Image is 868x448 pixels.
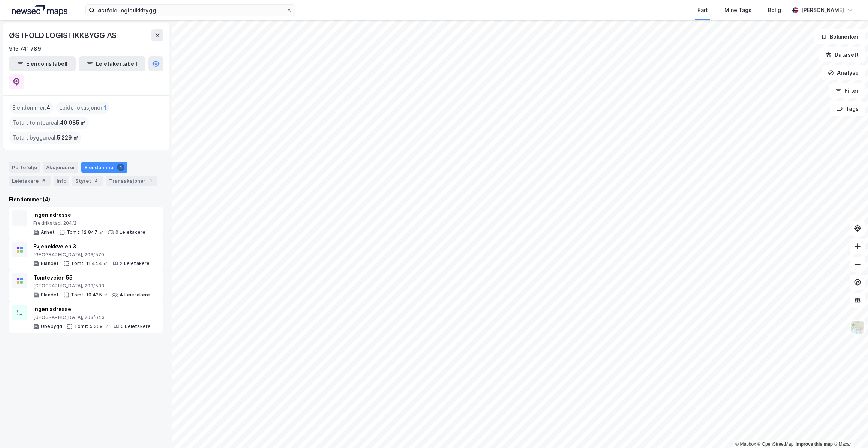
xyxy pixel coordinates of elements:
[56,102,109,114] div: Leide lokasjoner :
[768,6,781,15] div: Bolig
[120,260,150,266] div: 2 Leietakere
[71,260,108,266] div: Tomt: 11 444 ㎡
[829,83,865,98] button: Filter
[43,162,78,173] div: Aksjonærer
[40,177,48,185] div: 6
[33,283,150,289] div: [GEOGRAPHIC_DATA], 203/533
[46,103,50,112] span: 4
[79,56,145,71] button: Leietakertabell
[41,260,59,266] div: Blandet
[724,6,751,15] div: Mine Tags
[735,442,756,447] a: Mapbox
[67,229,103,235] div: Tomt: 12 847 ㎡
[41,323,62,329] div: Ubebygd
[9,132,81,144] div: Totalt byggareal :
[822,65,865,80] button: Analyse
[71,292,108,298] div: Tomt: 10 425 ㎡
[115,229,145,235] div: 0 Leietakere
[801,6,844,15] div: [PERSON_NAME]
[33,273,150,282] div: Tomteveien 55
[33,220,145,226] div: Fredrikstad, 204/2
[147,177,154,185] div: 1
[95,5,286,16] input: Søk på adresse, matrikkel, gårdeiere, leietakere eller personer
[121,323,151,329] div: 0 Leietakere
[796,442,833,447] a: Improve this map
[9,117,89,129] div: Totalt tomteareal :
[41,229,55,235] div: Annet
[830,101,865,116] button: Tags
[117,164,124,171] div: 4
[9,56,76,71] button: Eiendomstabell
[120,292,150,298] div: 4 Leietakere
[33,210,145,219] div: Ingen adresse
[41,292,59,298] div: Blandet
[757,442,794,447] a: OpenStreetMap
[9,29,118,41] div: ØSTFOLD LOGISTIKKBYGG AS
[831,412,868,448] iframe: Chat Widget
[33,252,150,258] div: [GEOGRAPHIC_DATA], 203/570
[33,242,150,251] div: Evjebekkveien 3
[54,176,69,186] div: Info
[104,103,106,112] span: 1
[850,320,865,334] img: Z
[72,176,103,186] div: Styret
[33,314,151,320] div: [GEOGRAPHIC_DATA], 203/643
[74,323,109,329] div: Tomt: 5 369 ㎡
[9,195,163,204] div: Eiendommer (4)
[9,44,41,53] div: 915 741 789
[60,118,86,127] span: 40 085 ㎡
[9,162,40,173] div: Portefølje
[93,177,100,185] div: 4
[9,102,53,114] div: Eiendommer :
[106,176,157,186] div: Transaksjoner
[33,305,151,314] div: Ingen adresse
[819,47,865,62] button: Datasett
[9,176,51,186] div: Leietakere
[12,5,67,16] img: logo.a4113a55bc3d86da70a041830d287a7e.svg
[814,29,865,44] button: Bokmerker
[697,6,708,15] div: Kart
[81,162,127,173] div: Eiendommer
[57,133,78,142] span: 5 229 ㎡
